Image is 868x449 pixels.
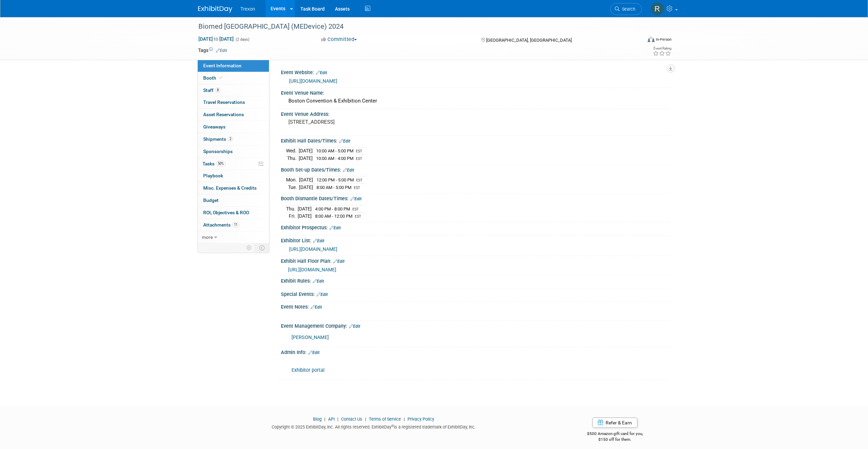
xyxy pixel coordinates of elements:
[281,289,670,298] div: Special Events:
[203,63,242,68] span: Event Information
[281,321,670,330] div: Event Management Company:
[341,417,362,422] a: Contact Us
[316,185,351,190] span: 8:00 AM - 5:00 PM
[560,426,670,442] div: $500 Amazon gift card for you,
[203,136,233,142] span: Shipments
[286,213,298,220] td: Fri.
[350,196,362,201] a: Edit
[198,84,269,96] a: Staff8
[316,156,353,161] span: 10:00 AM - 4:00 PM
[232,222,239,227] span: 11
[363,417,368,422] span: |
[288,119,436,125] pre: [STREET_ADDRESS]
[198,96,269,108] a: Travel Reservations
[286,155,299,162] td: Thu.
[196,21,632,33] div: Biomed [GEOGRAPHIC_DATA] (MEDevice) 2024
[311,305,322,310] a: Edit
[198,72,269,84] a: Booth
[369,417,401,422] a: Terms of Service
[281,67,670,76] div: Event Website:
[203,222,239,228] span: Attachments
[216,161,225,166] span: 50%
[289,246,337,252] a: [URL][DOMAIN_NAME]
[298,205,312,213] td: [DATE]
[292,367,324,373] a: Exhibitor portal
[198,109,269,121] a: Asset Reservations
[281,276,670,285] div: Exhibit Rules:
[255,243,269,252] td: Toggle Event Tabs
[203,124,225,130] span: Giveaways
[656,37,672,42] div: In-Person
[203,87,220,93] span: Staff
[281,222,670,231] div: Exhibitor Prospectus:
[286,96,665,106] div: Boston Convention & Exhibition Center
[198,422,550,430] div: Copyright © 2025 ExhibitDay, Inc. All rights reserved. ExhibitDay is a registered trademark of Ex...
[203,161,225,166] span: Tasks
[241,6,255,12] span: Trexon
[339,139,350,144] a: Edit
[286,183,299,191] td: Tue.
[391,424,394,428] sup: ®
[601,36,672,46] div: Event Format
[281,165,670,174] div: Booth Set-up Dates/Times:
[286,147,299,155] td: Wed.
[198,207,269,219] a: ROI, Objectives & ROO
[352,207,359,212] span: EST
[333,259,345,264] a: Edit
[356,149,362,153] span: EST
[198,231,269,243] a: more
[198,170,269,182] a: Playbook
[281,347,670,356] div: Admin Info:
[198,146,269,158] a: Sponsorships
[203,173,223,178] span: Playbook
[198,121,269,133] a: Giveaways
[281,88,670,96] div: Event Venue Name:
[560,437,670,443] div: $150 off for them.
[356,178,363,182] span: EST
[198,158,269,170] a: Tasks50%
[281,136,670,145] div: Exhibit Hall Dates/Times:
[203,99,245,105] span: Travel Reservations
[286,205,298,213] td: Thu.
[653,47,671,50] div: Event Rating
[202,234,213,240] span: more
[349,324,360,329] a: Edit
[592,418,637,428] a: Refer & Earn
[216,48,227,53] a: Edit
[298,213,312,220] td: [DATE]
[402,417,406,422] span: |
[286,176,299,184] td: Mon.
[299,176,313,184] td: [DATE]
[281,193,670,202] div: Booth Dismantle Dates/Times:
[289,78,337,84] a: [URL][DOMAIN_NAME]
[356,157,362,161] span: EST
[648,37,655,42] img: Format-Inperson.png
[313,239,324,243] a: Edit
[281,302,670,311] div: Event Notes:
[313,279,324,284] a: Edit
[308,350,320,355] a: Edit
[316,292,328,297] a: Edit
[315,214,352,219] span: 8:00 AM - 12:00 PM
[203,210,249,215] span: ROI, Objectives & ROO
[343,168,354,173] a: Edit
[198,47,227,54] td: Tags
[235,37,249,42] span: (2 days)
[288,267,336,272] a: [URL][DOMAIN_NAME]
[203,198,219,203] span: Budget
[243,243,255,252] td: Personalize Event Tab Strip
[313,417,322,422] a: Blog
[620,6,635,12] span: Search
[292,335,329,340] a: [PERSON_NAME]
[299,155,313,162] td: [DATE]
[407,417,434,422] a: Privacy Policy
[328,417,335,422] a: API
[198,194,269,206] a: Budget
[228,136,233,141] span: 2
[316,70,327,75] a: Edit
[610,3,642,15] a: Search
[336,417,340,422] span: |
[198,182,269,194] a: Misc. Expenses & Credits
[354,186,360,190] span: EST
